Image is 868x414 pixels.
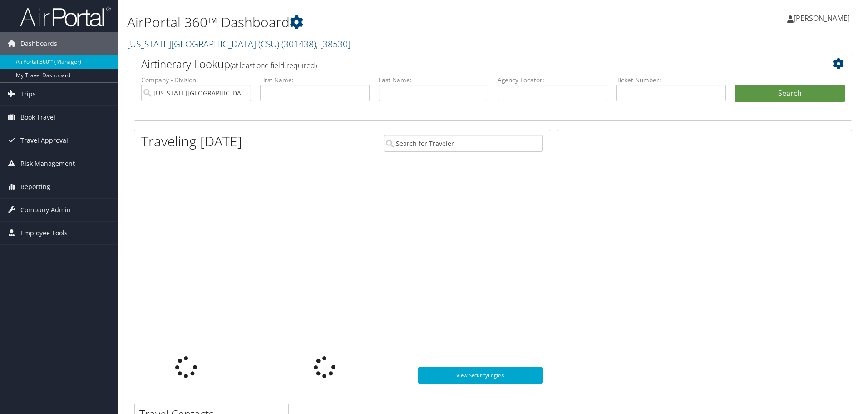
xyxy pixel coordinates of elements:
span: [PERSON_NAME] [794,13,850,23]
button: Search [735,85,845,103]
a: [US_STATE][GEOGRAPHIC_DATA] (CSU) [127,38,350,50]
label: Agency Locator: [498,75,607,85]
span: (at least one field required) [230,60,317,70]
span: ( 301438 ) [281,38,316,50]
a: View SecurityLogic® [418,367,543,384]
span: , [ 38530 ] [316,38,350,50]
span: Travel Approval [20,129,68,152]
span: Company Admin [20,199,71,221]
a: [PERSON_NAME] [787,5,859,32]
label: Company - Division: [141,75,251,85]
h2: Airtinerary Lookup [141,56,785,72]
span: Trips [20,83,36,105]
img: airportal-logo.png [20,6,111,27]
h1: AirPortal 360™ Dashboard [127,13,615,32]
h1: Traveling [DATE] [141,132,242,151]
span: Risk Management [20,152,75,175]
span: Dashboards [20,32,57,55]
span: Employee Tools [20,222,68,244]
span: Book Travel [20,106,55,129]
input: Search for Traveler [384,135,543,152]
span: Reporting [20,175,50,198]
label: Ticket Number: [616,75,726,85]
label: Last Name: [379,75,488,85]
label: First Name: [260,75,370,85]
